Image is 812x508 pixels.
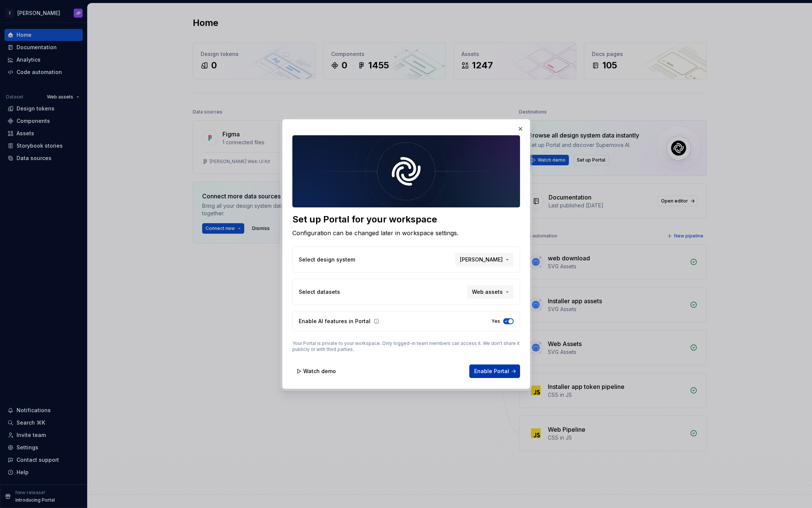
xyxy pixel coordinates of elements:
button: Web assets [467,285,514,299]
label: Yes [491,318,500,324]
button: Watch demo [292,364,341,378]
span: [PERSON_NAME] [460,256,503,263]
button: Enable Portal [469,364,520,378]
p: Enable AI features in Portal [299,317,370,325]
p: Select design system [299,256,355,263]
button: [PERSON_NAME] [455,253,514,266]
span: Watch demo [303,367,336,375]
p: Your Portal is private to your workspace. Only logged-in team members can access it. We don't sha... [292,340,520,352]
div: Set up Portal for your workspace [292,213,520,225]
div: Configuration can be changed later in workspace settings. [292,228,520,237]
span: Web assets [472,288,503,296]
p: Select datasets [299,288,340,296]
span: Enable Portal [474,367,509,375]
